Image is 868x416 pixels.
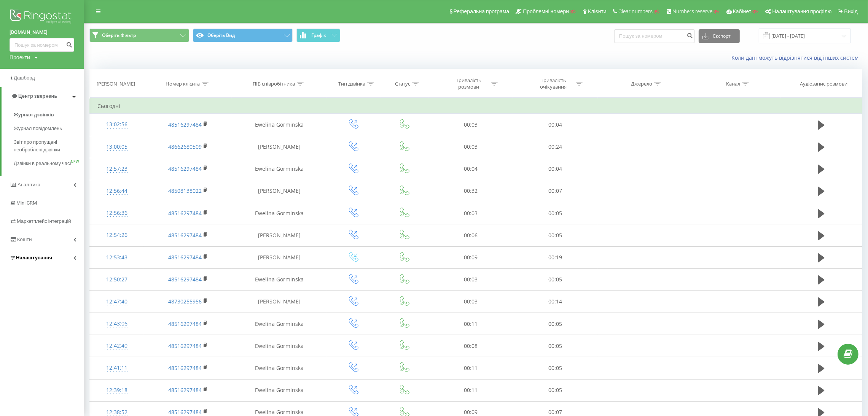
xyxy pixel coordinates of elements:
[10,8,74,27] img: Ringostat logo
[232,335,326,357] td: Ewelina Gorminska
[428,114,513,136] td: 00:03
[428,180,513,202] td: 00:32
[97,228,136,243] div: 12:54:26
[14,157,84,170] a: Дзвінки в реальному часіNEW
[102,32,136,38] span: Оберіть Фільтр
[17,218,71,224] span: Маркетплейс інтеграцій
[14,135,84,157] a: Звіт про пропущені необроблені дзвінки
[428,313,513,335] td: 00:11
[513,202,598,224] td: 00:05
[168,320,202,327] a: 48516297484
[772,8,831,14] span: Налаштування профілю
[10,29,74,36] a: [DOMAIN_NAME]
[253,81,295,87] div: ПІБ співробітника
[14,160,71,167] span: Дзвінки в реальному часі
[168,254,202,261] a: 48516297484
[428,291,513,313] td: 00:03
[97,184,136,198] div: 12:56:44
[168,210,202,217] a: 48516297484
[428,379,513,401] td: 00:11
[523,8,569,14] span: Проблемні номери
[97,360,136,375] div: 12:41:11
[97,338,136,353] div: 12:42:40
[14,138,80,154] span: Звіт про пропущені необроблені дзвінки
[513,313,598,335] td: 00:05
[89,29,189,42] button: Оберіть Фільтр
[97,81,135,87] div: [PERSON_NAME]
[193,29,293,42] button: Оберіть Вид
[168,342,202,349] a: 48516297484
[97,117,136,132] div: 13:02:56
[338,81,365,87] div: Тип дзвінка
[428,268,513,291] td: 00:03
[10,38,74,52] input: Пошук за номером
[232,180,326,202] td: [PERSON_NAME]
[731,54,862,61] a: Коли дані можуть відрізнятися вiд інших систем
[14,75,35,81] span: Дашборд
[16,200,37,206] span: Mini CRM
[513,335,598,357] td: 00:05
[232,357,326,379] td: Ewelina Gorminska
[395,81,410,87] div: Статус
[733,8,752,14] span: Кабінет
[232,224,326,246] td: [PERSON_NAME]
[168,408,202,416] a: 48516297484
[168,276,202,283] a: 48516297484
[18,182,40,187] span: Аналiтика
[14,125,62,132] span: Журнал повідомлень
[428,335,513,357] td: 00:08
[168,232,202,239] a: 48516297484
[296,29,340,42] button: Графік
[428,246,513,268] td: 00:09
[428,357,513,379] td: 00:11
[588,8,607,14] span: Клієнти
[513,246,598,268] td: 00:19
[618,8,653,14] span: Clear numbers
[513,357,598,379] td: 00:05
[168,298,202,305] a: 48730255956
[232,158,326,180] td: Ewelina Gorminska
[14,111,54,119] span: Журнал дзвінків
[631,81,652,87] div: Джерело
[513,224,598,246] td: 00:05
[428,224,513,246] td: 00:06
[513,268,598,291] td: 00:05
[97,162,136,176] div: 12:57:23
[428,158,513,180] td: 00:04
[513,180,598,202] td: 00:07
[533,77,574,90] div: Тривалість очікування
[10,54,30,61] div: Проекти
[97,250,136,265] div: 12:53:43
[672,8,712,14] span: Numbers reserve
[311,33,326,38] span: Графік
[17,237,32,242] span: Кошти
[18,93,57,99] span: Центр звернень
[97,272,136,287] div: 12:50:27
[232,136,326,158] td: [PERSON_NAME]
[97,206,136,221] div: 12:56:36
[232,313,326,335] td: Ewelina Gorminska
[16,255,52,260] span: Налаштування
[168,165,202,172] a: 48516297484
[232,291,326,313] td: [PERSON_NAME]
[513,136,598,158] td: 00:24
[232,379,326,401] td: Ewelina Gorminska
[168,364,202,372] a: 48516297484
[232,246,326,268] td: [PERSON_NAME]
[513,291,598,313] td: 00:14
[168,121,202,128] a: 48516297484
[97,140,136,154] div: 13:00:05
[428,202,513,224] td: 00:03
[513,158,598,180] td: 00:04
[513,379,598,401] td: 00:05
[726,81,740,87] div: Канал
[232,202,326,224] td: Ewelina Gorminska
[168,386,202,394] a: 48516297484
[513,114,598,136] td: 00:04
[97,294,136,309] div: 12:47:40
[844,8,858,14] span: Вихід
[97,383,136,398] div: 12:39:18
[2,87,84,105] a: Центр звернень
[168,187,202,194] a: 48508138022
[428,136,513,158] td: 00:03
